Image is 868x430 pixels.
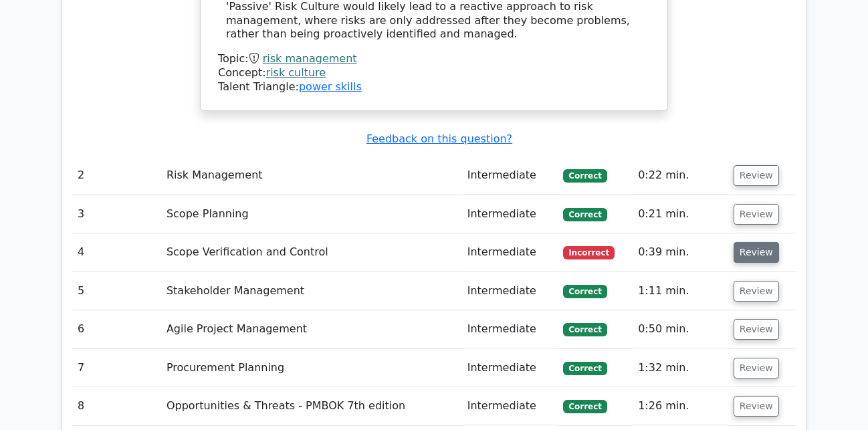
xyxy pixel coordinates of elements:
[734,358,779,379] button: Review
[633,195,728,233] td: 0:21 min.
[161,349,462,387] td: Procurement Planning
[633,387,728,425] td: 1:26 min.
[161,195,462,233] td: Scope Planning
[734,204,779,225] button: Review
[633,156,728,195] td: 0:22 min.
[161,387,462,425] td: Opportunities & Threats - PMBOK 7th edition
[734,396,779,417] button: Review
[462,233,558,272] td: Intermediate
[633,310,728,348] td: 0:50 min.
[734,281,779,302] button: Review
[462,387,558,425] td: Intermediate
[266,66,326,79] a: risk culture
[734,165,779,186] button: Review
[263,52,357,65] a: risk management
[633,349,728,387] td: 1:32 min.
[633,233,728,272] td: 0:39 min.
[72,272,161,310] td: 5
[72,349,161,387] td: 7
[462,195,558,233] td: Intermediate
[218,52,650,66] div: Topic:
[161,272,462,310] td: Stakeholder Management
[563,246,615,259] span: Incorrect
[563,169,607,183] span: Correct
[72,233,161,272] td: 4
[563,362,607,375] span: Correct
[462,349,558,387] td: Intermediate
[563,323,607,336] span: Correct
[218,52,650,94] div: Talent Triangle:
[72,387,161,425] td: 8
[72,195,161,233] td: 3
[563,208,607,221] span: Correct
[72,156,161,195] td: 2
[366,132,512,145] a: Feedback on this question?
[462,156,558,195] td: Intermediate
[161,156,462,195] td: Risk Management
[161,233,462,272] td: Scope Verification and Control
[218,66,650,80] div: Concept:
[462,310,558,348] td: Intermediate
[734,319,779,340] button: Review
[462,272,558,310] td: Intermediate
[72,310,161,348] td: 6
[563,400,607,413] span: Correct
[563,285,607,298] span: Correct
[734,242,779,263] button: Review
[299,80,362,93] a: power skills
[633,272,728,310] td: 1:11 min.
[161,310,462,348] td: Agile Project Management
